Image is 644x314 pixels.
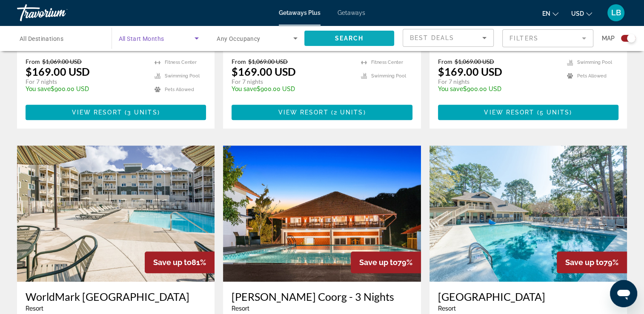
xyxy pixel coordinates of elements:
span: LB [611,9,621,17]
p: $169.00 USD [26,65,90,78]
a: [PERSON_NAME] Coorg - 3 Nights [232,290,412,303]
span: $1,069.00 USD [455,58,494,65]
span: Resort [232,305,249,312]
img: F846O01X.jpg [223,146,421,282]
span: You save [232,86,257,92]
div: 81% [145,251,215,273]
span: View Resort [278,109,328,116]
span: Fitness Center [165,60,197,65]
span: Search [335,35,364,42]
span: Map [602,32,615,44]
span: ( ) [329,109,366,116]
a: [GEOGRAPHIC_DATA] [438,290,618,303]
span: Save up to [359,258,398,267]
span: 2 units [334,109,364,116]
span: Fitness Center [371,60,403,65]
a: Getaways [338,9,365,16]
span: Best Deals [410,34,454,41]
button: View Resort(3 units) [26,105,206,120]
button: Change language [542,7,558,20]
a: Getaways Plus [279,9,321,16]
span: $1,069.00 USD [42,58,82,65]
span: ( ) [534,109,572,116]
span: All Destinations [20,35,63,42]
span: From [232,58,246,65]
span: Pets Allowed [577,73,607,79]
button: Change currency [571,7,592,20]
button: Filter [502,29,593,48]
p: $900.00 USD [26,86,146,92]
span: Resort [26,305,43,312]
span: View Resort [72,109,122,116]
button: User Menu [605,4,627,22]
span: Any Occupancy [217,35,260,42]
button: Search [304,31,395,46]
span: Save up to [565,258,604,267]
div: 79% [557,251,627,273]
mat-select: Sort by [410,33,487,43]
span: View Resort [484,109,534,116]
img: 1473O01X.jpg [429,146,627,282]
span: USD [571,10,584,17]
iframe: Bouton de lancement de la fenêtre de messagerie [610,280,637,307]
a: WorldMark [GEOGRAPHIC_DATA] [26,290,206,303]
span: From [438,58,452,65]
img: A871O01X.jpg [17,146,215,282]
span: You save [438,86,463,92]
span: Swimming Pool [577,60,612,65]
p: $900.00 USD [438,86,558,92]
span: From [26,58,40,65]
p: $169.00 USD [232,65,296,78]
button: View Resort(2 units) [232,105,412,120]
p: For 7 nights [232,78,352,86]
span: Pets Allowed [165,87,194,92]
p: For 7 nights [438,78,558,86]
span: en [542,10,550,17]
span: 5 units [540,109,570,116]
span: Save up to [153,258,192,267]
div: 79% [351,251,421,273]
span: $1,069.00 USD [248,58,288,65]
span: 3 units [127,109,157,116]
p: $169.00 USD [438,65,502,78]
a: Travorium [17,2,102,24]
span: Swimming Pool [165,73,200,79]
p: $900.00 USD [232,86,352,92]
button: View Resort(5 units) [438,105,618,120]
span: ( ) [122,109,160,116]
span: You save [26,86,51,92]
span: Resort [438,305,456,312]
span: All Start Months [119,35,164,42]
span: Swimming Pool [371,73,406,79]
p: For 7 nights [26,78,146,86]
